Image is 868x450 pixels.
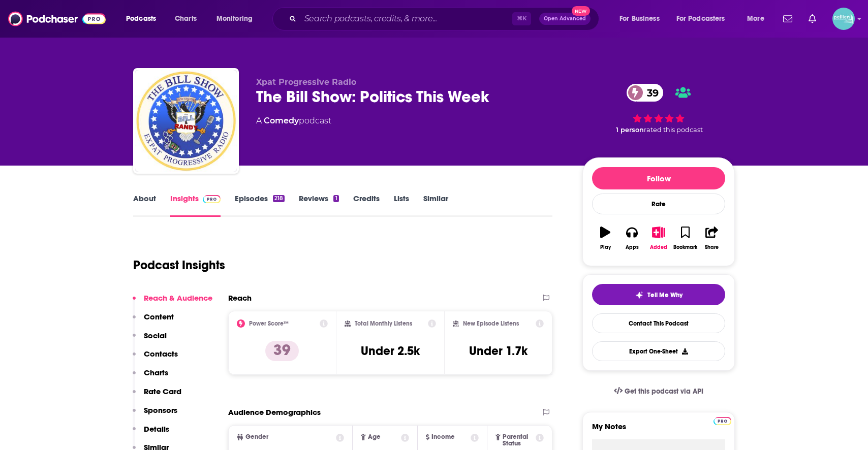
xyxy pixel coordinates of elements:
[368,434,381,440] span: Age
[714,417,731,425] img: Podchaser Pro
[779,10,796,27] a: Show notifications dropdown
[592,313,725,333] a: Contact This Podcast
[133,368,168,387] button: Charts
[144,387,181,396] p: Rate Card
[361,343,420,359] h3: Under 2.5k
[635,291,643,299] img: tell me why sparkle
[245,434,268,440] span: Gender
[353,194,380,217] a: Credits
[616,126,644,134] span: 1 person
[333,195,338,202] div: 1
[582,77,735,140] div: 39 1 personrated this podcast
[832,8,855,30] span: Logged in as JessicaPellien
[282,7,609,30] div: Search podcasts, credits, & more...
[572,6,590,16] span: New
[256,115,331,127] div: A podcast
[618,220,645,256] button: Apps
[740,11,777,27] button: open menu
[714,415,731,425] a: Pro website
[249,320,289,327] h2: Power Score™
[747,12,764,26] span: More
[592,167,725,189] button: Follow
[135,70,237,172] img: The Bill Show: Politics This Week
[672,220,698,256] button: Bookmark
[705,244,719,250] div: Share
[144,368,168,377] p: Charts
[592,341,725,361] button: Export One-Sheet
[235,194,285,217] a: Episodes218
[144,293,212,303] p: Reach & Audience
[216,12,253,26] span: Monitoring
[144,424,169,434] p: Details
[168,11,203,27] a: Charts
[133,293,212,312] button: Reach & Audience
[650,244,667,250] div: Added
[463,320,519,327] h2: New Episode Listens
[133,405,177,424] button: Sponsors
[644,126,703,134] span: rated this podcast
[133,312,174,331] button: Content
[832,8,855,30] img: User Profile
[676,12,725,26] span: For Podcasters
[8,9,106,28] img: Podchaser - Follow, Share and Rate Podcasts
[265,341,299,361] p: 39
[592,284,725,305] button: tell me why sparkleTell Me Why
[625,387,703,396] span: Get this podcast via API
[600,244,611,250] div: Play
[256,77,356,87] span: Xpat Progressive Radio
[832,8,855,30] button: Show profile menu
[647,291,683,299] span: Tell Me Why
[619,12,660,26] span: For Business
[133,194,156,217] a: About
[175,12,197,26] span: Charts
[133,349,178,368] button: Contacts
[170,194,221,217] a: InsightsPodchaser Pro
[144,349,178,359] p: Contacts
[355,320,412,327] h2: Total Monthly Listens
[133,424,169,443] button: Details
[126,12,156,26] span: Podcasts
[300,11,512,27] input: Search podcasts, credits, & more...
[469,343,528,359] h3: Under 1.7k
[592,194,725,214] div: Rate
[503,434,534,447] span: Parental Status
[592,422,725,439] label: My Notes
[209,11,266,27] button: open menu
[228,293,252,303] h2: Reach
[144,312,174,322] p: Content
[144,331,167,340] p: Social
[133,387,181,405] button: Rate Card
[119,11,169,27] button: open menu
[299,194,338,217] a: Reviews1
[673,244,697,250] div: Bookmark
[423,194,448,217] a: Similar
[431,434,455,440] span: Income
[670,11,740,27] button: open menu
[627,84,664,102] a: 39
[394,194,409,217] a: Lists
[133,258,225,273] h1: Podcast Insights
[273,195,285,202] div: 218
[626,244,639,250] div: Apps
[203,195,221,203] img: Podchaser Pro
[133,331,167,349] button: Social
[144,405,177,415] p: Sponsors
[637,84,664,102] span: 39
[544,16,586,21] span: Open Advanced
[699,220,725,256] button: Share
[645,220,672,256] button: Added
[592,220,618,256] button: Play
[804,10,820,27] a: Show notifications dropdown
[264,116,299,125] a: Comedy
[512,12,531,25] span: ⌘ K
[539,13,591,25] button: Open AdvancedNew
[606,379,711,404] a: Get this podcast via API
[228,407,321,417] h2: Audience Demographics
[612,11,672,27] button: open menu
